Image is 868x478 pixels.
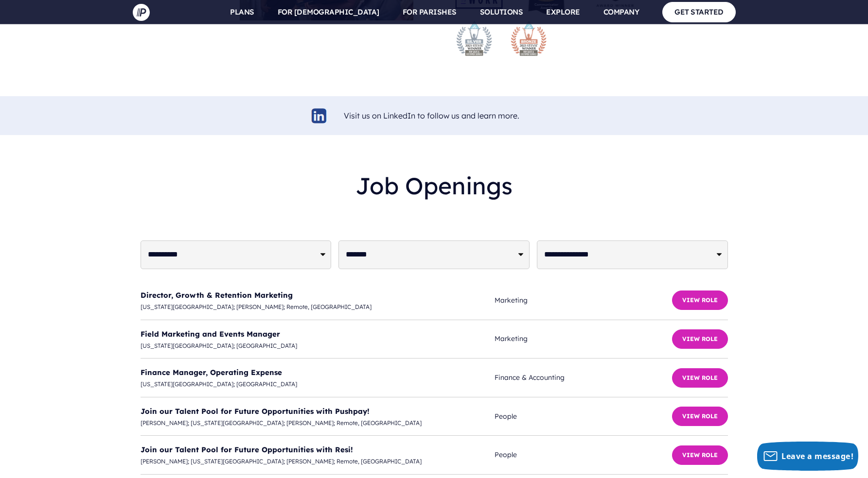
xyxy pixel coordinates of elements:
[344,111,519,120] a: Visit us on LinkedIn to follow us and learn more.
[672,329,728,349] button: View Role
[495,410,672,423] span: People
[662,2,736,22] a: GET STARTED
[672,407,728,426] button: View Role
[141,302,495,312] span: [US_STATE][GEOGRAPHIC_DATA]; [PERSON_NAME]; Remote, [GEOGRAPHIC_DATA]
[141,290,293,300] a: Director, Growth & Retention Marketing
[141,379,495,390] span: [US_STATE][GEOGRAPHIC_DATA]; [GEOGRAPHIC_DATA]
[495,372,672,384] span: Finance & Accounting
[141,164,728,207] h2: Job Openings
[672,445,728,465] button: View Role
[495,333,672,345] span: Marketing
[495,449,672,461] span: People
[495,294,672,307] span: Marketing
[141,445,353,454] a: Join our Talent Pool for Future Opportunities with Resi!
[141,456,495,467] span: [PERSON_NAME]; [US_STATE][GEOGRAPHIC_DATA]; [PERSON_NAME]; Remote, [GEOGRAPHIC_DATA]
[141,407,370,416] a: Join our Talent Pool for Future Opportunities with Pushpay!
[781,451,853,461] span: Leave a message!
[141,329,280,339] a: Field Marketing and Events Manager
[141,368,282,377] a: Finance Manager, Operating Expense
[455,19,494,58] img: stevie-silver
[141,418,495,428] span: [PERSON_NAME]; [US_STATE][GEOGRAPHIC_DATA]; [PERSON_NAME]; Remote, [GEOGRAPHIC_DATA]
[310,107,328,125] img: linkedin-logo
[141,341,495,351] span: [US_STATE][GEOGRAPHIC_DATA]; [GEOGRAPHIC_DATA]
[672,290,728,310] button: View Role
[672,368,728,388] button: View Role
[509,19,548,58] img: stevie-bronze
[757,442,858,471] button: Leave a message!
